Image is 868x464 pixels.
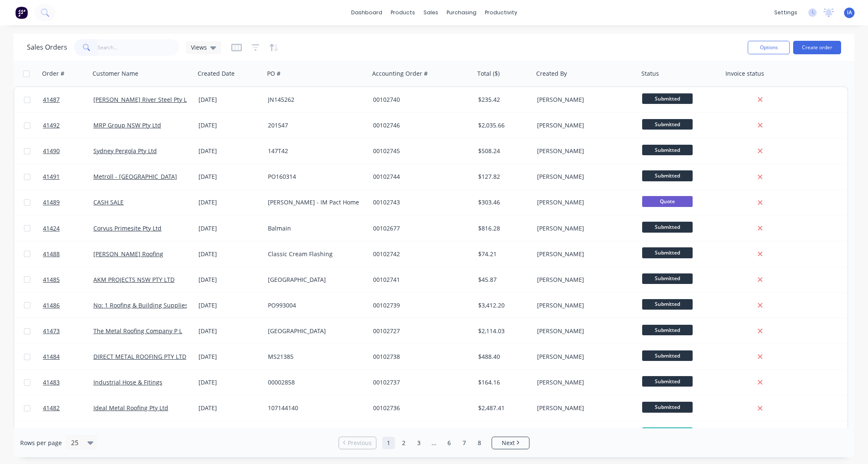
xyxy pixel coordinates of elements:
div: PO993004 [268,301,361,310]
a: Page 1 is your current page [382,437,395,449]
a: CASH SALE [93,198,124,206]
input: Search... [98,39,180,56]
div: 00102737 [373,378,466,387]
a: [PERSON_NAME] Roofing [93,250,163,258]
span: 41486 [43,301,60,310]
div: 00102736 [373,404,466,412]
div: Invoice status [725,69,764,78]
span: Submitted [642,376,693,387]
a: Ideal Metal Roofing Pty Ltd [93,404,168,412]
span: 41487 [43,95,60,104]
a: 41484 [43,344,93,369]
a: 41491 [43,164,93,189]
div: $164.16 [478,378,528,387]
div: sales [419,6,442,19]
span: 41485 [43,276,60,284]
ul: Pagination [335,437,533,449]
div: 00102677 [373,224,466,233]
div: [PERSON_NAME] [537,95,630,104]
img: Factory [15,6,28,19]
a: 41485 [43,267,93,292]
a: 41487 [43,87,93,112]
a: Page 7 [458,437,471,449]
span: IA [847,9,852,16]
div: $45.87 [478,276,528,284]
div: [DATE] [198,198,261,207]
div: [PERSON_NAME] [537,250,630,258]
div: [PERSON_NAME] [537,378,630,387]
a: Jump forward [428,437,440,449]
a: Sydney Pergola Pty Ltd [93,147,157,155]
div: Status [641,69,659,78]
span: Submitted [642,299,693,310]
a: 41473 [43,318,93,344]
div: productivity [481,6,521,19]
div: [DATE] [198,172,261,181]
a: 41488 [43,241,93,267]
div: 00102742 [373,250,466,258]
div: [DATE] [198,250,261,258]
div: $235.42 [478,95,528,104]
div: 00002858 [268,378,361,387]
div: $3,412.20 [478,301,528,310]
div: settings [770,6,802,19]
div: 147T42 [268,147,361,155]
div: [PERSON_NAME] - IM Pact Home [268,198,361,207]
a: 41424 [43,216,93,241]
div: 201547 [268,121,361,130]
span: 41489 [43,198,60,207]
span: 41483 [43,378,60,387]
div: 00102746 [373,121,466,130]
div: $508.24 [478,147,528,155]
div: [PERSON_NAME] [537,353,630,361]
a: No: 1 Roofing & Building Supplies [93,301,188,309]
div: $488.40 [478,353,528,361]
div: $127.82 [478,172,528,181]
div: [PERSON_NAME] [537,172,630,181]
div: [PERSON_NAME] [537,121,630,130]
span: 41491 [43,172,60,181]
div: [GEOGRAPHIC_DATA] [268,327,361,335]
a: Corvus Primesite Pty Ltd [93,224,161,232]
a: MRP Group NSW Pty Ltd [93,121,161,129]
div: Balmain [268,224,361,233]
div: Accounting Order # [372,69,428,78]
span: Submitted [642,145,693,155]
span: 41473 [43,327,60,335]
span: Submitted [642,119,693,130]
a: [PERSON_NAME] River Steel Pty Ltd [93,95,193,103]
div: [DATE] [198,378,261,387]
span: 41492 [43,121,60,130]
a: Page 2 [397,437,410,449]
div: 00102744 [373,172,466,181]
div: Created By [536,69,567,78]
div: JN145262 [268,95,361,104]
div: $74.21 [478,250,528,258]
div: Created Date [198,69,235,78]
div: [DATE] [198,404,261,412]
button: Options [748,41,790,54]
a: 41490 [43,138,93,164]
div: PO # [267,69,281,78]
div: $2,487.41 [478,404,528,412]
div: [DATE] [198,353,261,361]
div: [DATE] [198,327,261,335]
div: Classic Cream Flashing [268,250,361,258]
span: Submitted [642,222,693,232]
span: 41484 [43,353,60,361]
a: DIRECT METAL ROOFING PTY LTD [93,353,186,361]
div: [DATE] [198,224,261,233]
div: purchasing [442,6,481,19]
div: 00102740 [373,95,466,104]
div: MS21385 [268,353,361,361]
div: 00102738 [373,353,466,361]
div: 00102741 [373,276,466,284]
span: Submitted [642,247,693,258]
div: $2,035.66 [478,121,528,130]
h1: Sales Orders [27,43,67,51]
div: [DATE] [198,147,261,155]
a: dashboard [347,6,386,19]
div: [PERSON_NAME] [537,224,630,233]
div: [PERSON_NAME] [537,147,630,155]
span: 41488 [43,250,60,258]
